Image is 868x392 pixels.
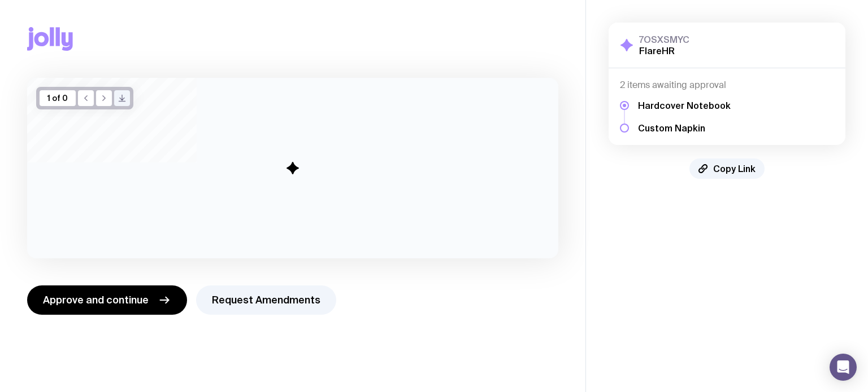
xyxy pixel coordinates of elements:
[830,354,857,381] div: Open Intercom Messenger
[639,45,689,56] h2: FlareHR
[620,80,834,91] h4: 2 items awaiting approval
[638,122,731,134] h5: Custom Napkin
[43,293,149,307] span: Approve and continue
[40,90,76,106] div: 1 of 0
[713,163,756,174] span: Copy Link
[119,95,125,102] g: /> />
[27,285,187,315] button: Approve and continue
[114,90,130,106] button: />/>
[196,285,336,315] button: Request Amendments
[639,34,689,45] h3: 7OSXSMYC
[689,158,765,179] button: Copy Link
[638,100,731,111] h5: Hardcover Notebook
